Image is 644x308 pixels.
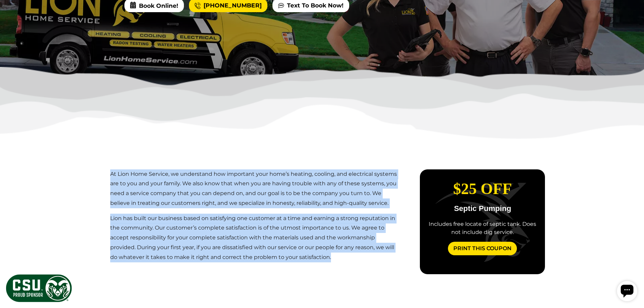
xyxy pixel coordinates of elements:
p: At Lion Home Service, we understand how important your home’s heating, cooling, and electrical sy... [110,169,401,208]
div: slide 2 [420,169,545,266]
span: $25 Off [453,180,512,197]
img: CSU Sponsor Badge [5,274,73,303]
a: Print This Coupon [448,242,517,255]
p: Lion has built our business based on satisfying one customer at a time and earning a strong reput... [110,214,401,262]
div: Includes free locate of septic tank. Does not include dig service. [425,220,540,236]
p: Septic Pumping [425,205,540,212]
div: carousel [420,169,545,274]
div: Open chat widget [3,3,23,23]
